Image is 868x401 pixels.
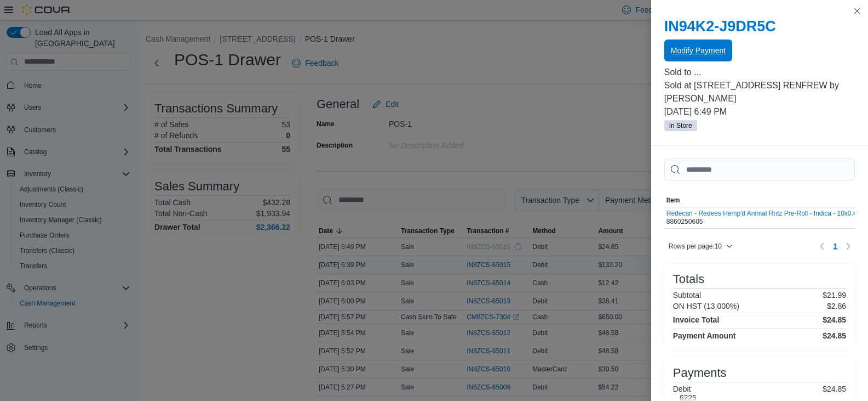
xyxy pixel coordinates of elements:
span: Item [666,196,680,205]
h2: IN94K2-J9DR5C [664,18,855,35]
h4: Payment Amount [673,331,736,340]
p: $2.86 [827,302,846,310]
h6: Debit [673,385,697,393]
span: 1 [833,241,837,252]
h4: Invoice Total [673,315,720,324]
button: Close this dialog [850,4,864,18]
h6: Subtotal [673,291,701,300]
span: In Store [664,120,697,131]
button: Item [664,194,863,207]
p: Sold to ... [664,66,855,79]
div: 8860250605 [666,210,860,226]
input: This is a search bar. As you type, the results lower in the page will automatically filter. [664,159,855,180]
button: Next page [842,240,855,253]
h4: $24.85 [823,331,846,340]
h4: $24.85 [823,315,846,324]
p: [DATE] 6:49 PM [664,105,855,118]
p: Sold at [STREET_ADDRESS] RENFREW by [PERSON_NAME] [664,79,855,105]
h6: ON HST (13.000%) [673,302,739,310]
button: Redecan - Redees Hemp'd Animal Rntz Pre-Roll - Indica - 10x0.4g [666,210,860,217]
button: Rows per page:10 [664,240,737,253]
ul: Pagination for table: MemoryTable from EuiInMemoryTable [829,238,842,255]
span: Rows per page : 10 [669,242,722,251]
span: In Store [669,121,692,131]
p: $21.99 [823,291,846,300]
button: Page 1 of 1 [829,238,842,255]
h3: Totals [673,273,704,286]
button: Modify Payment [664,39,732,61]
nav: Pagination for table: MemoryTable from EuiInMemoryTable [815,238,855,255]
button: Previous page [815,240,829,253]
h3: Payments [673,366,727,380]
span: Modify Payment [671,45,726,56]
